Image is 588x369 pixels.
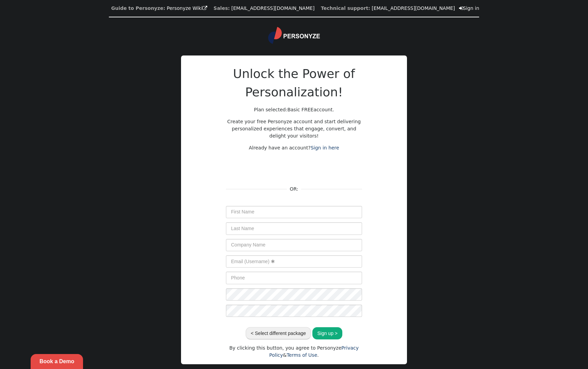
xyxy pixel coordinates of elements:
[287,107,313,112] span: Basic FREE
[31,354,83,369] a: Book a Demo
[287,352,317,358] a: Terms of Use
[459,6,463,11] span: 
[287,186,301,193] div: OR:
[231,5,315,11] a: [EMAIL_ADDRESS][DOMAIN_NAME]
[311,145,339,150] a: Sign in here
[459,5,479,11] a: Sign in
[372,5,455,11] a: [EMAIL_ADDRESS][DOMAIN_NAME]
[226,344,362,359] div: By clicking this button, you agree to Personyze & .
[226,239,362,251] input: Company Name
[226,206,362,218] input: First Name
[111,5,165,11] b: Guide to Personyze:
[226,272,362,284] input: Phone
[226,65,362,101] h2: Unlock the Power of Personalization!
[226,118,362,140] p: Create your free Personyze account and start delivering personalized experiences that engage, con...
[167,5,207,11] a: Personyze Wiki
[259,160,329,175] iframe: Sign in with Google Button
[321,5,370,11] b: Technical support:
[226,144,362,151] p: Already have an account?
[226,255,362,268] input: Email (Username) ✱
[246,327,311,339] button: < Select different package
[226,222,362,235] input: Last Name
[268,27,320,44] img: logo.svg
[202,6,207,11] span: 
[226,106,362,113] p: Plan selected: account.
[312,327,342,339] button: Sign up >
[214,5,230,11] b: Sales:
